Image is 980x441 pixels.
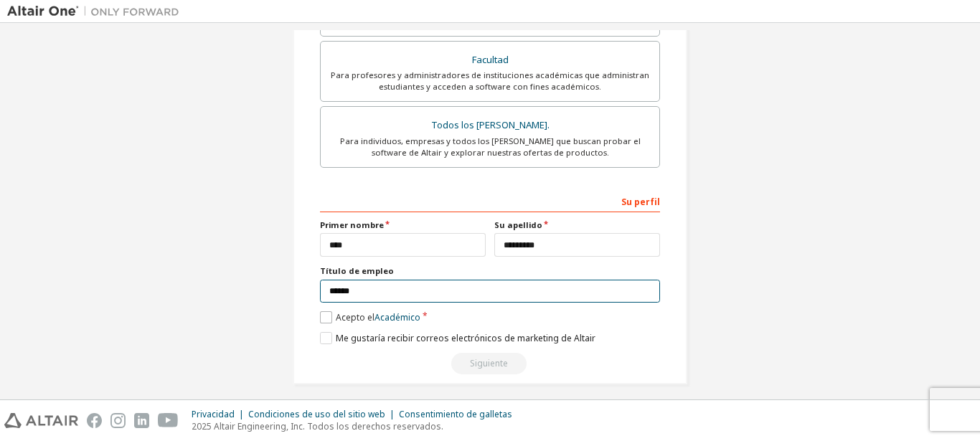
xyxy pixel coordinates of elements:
div: Su perfil [320,189,660,212]
label: Primer nombre [320,219,486,231]
div: Para profesores y administradores de instituciones académicas que administran estudiantes y acced... [329,70,651,93]
img: youtube.svg [158,413,179,428]
img: Altair Uno [7,4,187,19]
label: Su apellido [494,219,660,231]
img: instagram.svg [110,413,126,428]
img: facebook.svg [87,413,102,428]
label: Título de empleo [320,265,660,277]
div: Lea y acccepta EULA a continuar [320,353,660,374]
div: Facultad [329,50,651,70]
img: altair_logo.svg [4,413,78,428]
img: linkedin.svg [134,413,149,428]
div: Para individuos, empresas y todos los [PERSON_NAME] que buscan probar el software de Altair y exp... [329,136,651,158]
label: Acepto el [320,311,420,323]
label: Me gustaría recibir correos electrónicos de marketing de Altair [320,332,595,344]
a: Académico [374,311,420,323]
div: Privacidad [192,409,248,420]
p: 2025 Altair Engineering, Inc. Todos los derechos reservados. [192,420,521,432]
div: Todos los [PERSON_NAME]. [329,115,651,136]
div: Consentimiento de galletas [399,409,521,420]
div: Condiciones de uso del sitio web [248,409,399,420]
